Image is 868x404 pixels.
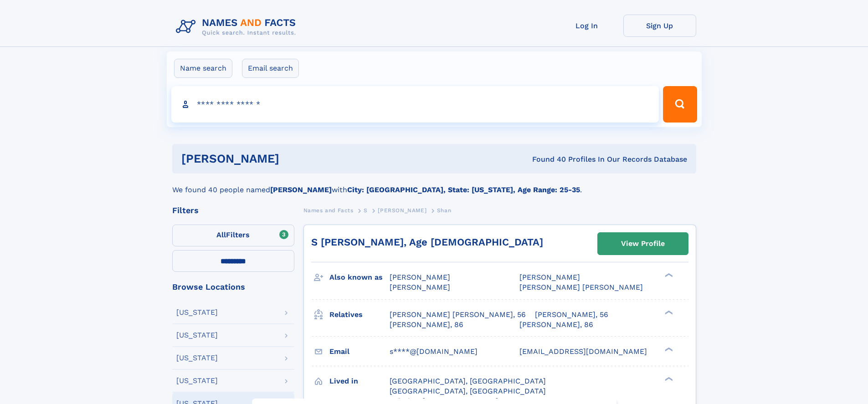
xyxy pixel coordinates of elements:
[663,309,673,315] div: ❯
[176,377,218,384] div: [US_STATE]
[347,185,580,194] b: City: [GEOGRAPHIC_DATA], State: [US_STATE], Age Range: 25-35
[181,153,406,164] h1: [PERSON_NAME]
[171,86,659,123] input: search input
[519,273,580,281] span: [PERSON_NAME]
[519,347,647,356] span: [EMAIL_ADDRESS][DOMAIN_NAME]
[174,59,232,78] label: Name search
[437,207,451,214] span: Shan
[598,233,688,255] a: View Profile
[550,15,623,37] a: Log In
[216,230,226,239] span: All
[519,320,593,330] a: [PERSON_NAME], 86
[390,310,526,320] a: [PERSON_NAME] [PERSON_NAME], 56
[621,233,665,254] div: View Profile
[390,283,450,291] span: [PERSON_NAME]
[406,154,687,164] div: Found 40 Profiles In Our Records Database
[270,185,332,194] b: [PERSON_NAME]
[364,207,368,214] span: S
[242,59,299,78] label: Email search
[329,373,390,389] h3: Lived in
[329,307,390,322] h3: Relatives
[535,310,608,320] a: [PERSON_NAME], 56
[390,320,463,330] a: [PERSON_NAME], 86
[172,225,294,246] label: Filters
[176,309,218,316] div: [US_STATE]
[364,205,368,216] a: S
[172,15,303,39] img: Logo Names and Facts
[172,174,696,195] div: We found 40 people named with .
[519,283,643,291] span: [PERSON_NAME] [PERSON_NAME]
[390,377,546,385] span: [GEOGRAPHIC_DATA], [GEOGRAPHIC_DATA]
[176,332,218,339] div: [US_STATE]
[663,86,697,123] button: Search Button
[378,205,426,216] a: [PERSON_NAME]
[329,270,390,285] h3: Also known as
[378,207,426,214] span: [PERSON_NAME]
[172,206,294,215] div: Filters
[176,354,218,362] div: [US_STATE]
[303,205,354,216] a: Names and Facts
[390,273,450,281] span: [PERSON_NAME]
[311,236,543,248] a: S [PERSON_NAME], Age [DEMOGRAPHIC_DATA]
[663,272,673,278] div: ❯
[663,376,673,382] div: ❯
[390,387,546,395] span: [GEOGRAPHIC_DATA], [GEOGRAPHIC_DATA]
[623,15,696,37] a: Sign Up
[172,283,294,291] div: Browse Locations
[663,346,673,352] div: ❯
[329,344,390,359] h3: Email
